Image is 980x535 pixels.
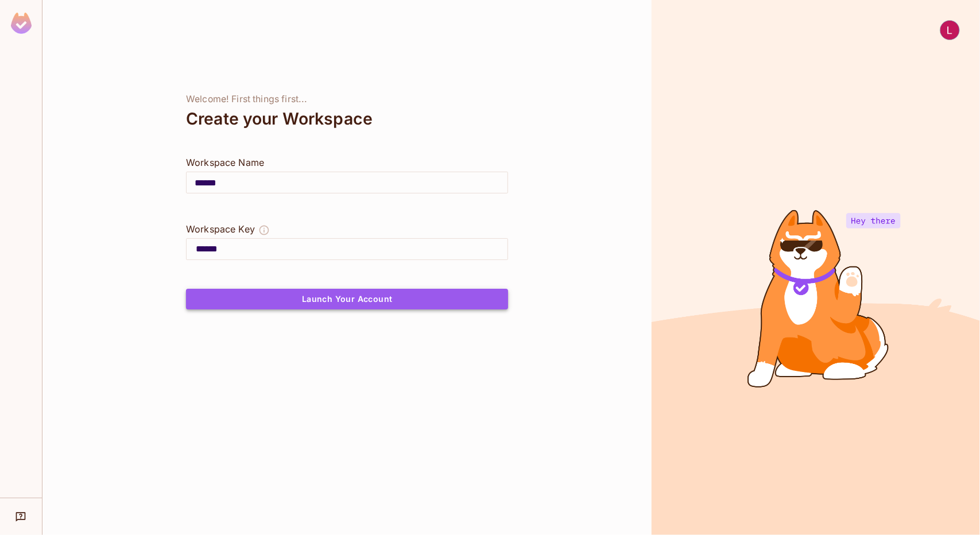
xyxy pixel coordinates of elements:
img: SReyMgAAAABJRU5ErkJggg== [11,13,32,34]
div: Workspace Name [186,156,508,169]
button: The Workspace Key is unique, and serves as the identifier of your workspace. [258,222,270,238]
div: Help & Updates [8,505,34,528]
div: Welcome! First things first... [186,94,508,105]
div: Create your Workspace [186,105,508,133]
div: Workspace Key [186,222,255,236]
button: Launch Your Account [186,289,508,309]
img: LLM Test [940,21,959,40]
